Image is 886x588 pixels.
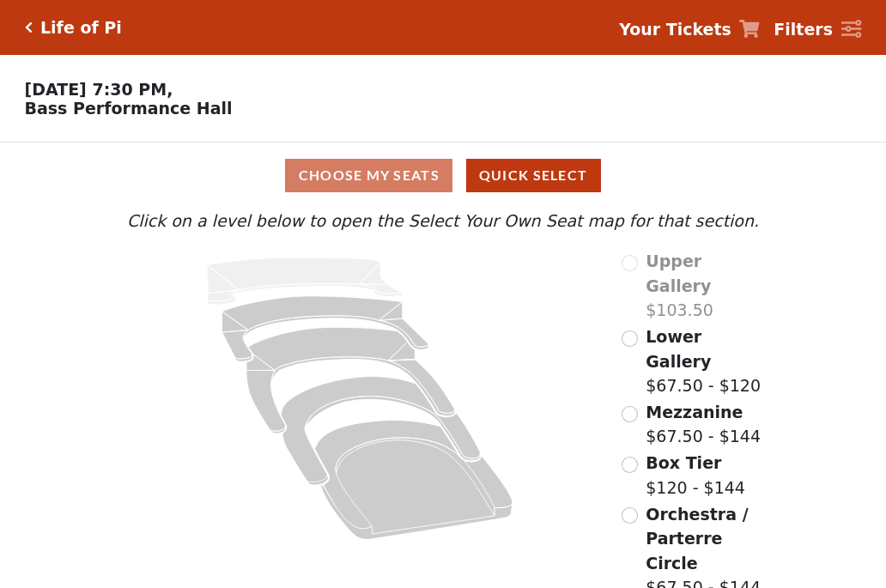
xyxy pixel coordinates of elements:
[774,17,861,42] a: Filters
[646,453,721,472] span: Box Tier
[315,421,513,540] path: Orchestra / Parterre Circle - Seats Available: 41
[646,324,763,398] label: $67.50 - $120
[646,252,711,295] span: Upper Gallery
[646,505,748,573] span: Orchestra / Parterre Circle
[646,249,763,323] label: $103.50
[774,20,833,39] strong: Filters
[25,21,33,33] a: Click here to go back to filters
[619,17,760,42] a: Your Tickets
[123,209,763,233] p: Click on a level below to open the Select Your Own Seat map for that section.
[40,18,122,38] h5: Life of Pi
[466,159,601,192] button: Quick Select
[646,451,745,500] label: $120 - $144
[222,296,429,361] path: Lower Gallery - Seats Available: 132
[646,400,761,449] label: $67.50 - $144
[646,403,743,421] span: Mezzanine
[619,20,731,39] strong: Your Tickets
[646,327,711,371] span: Lower Gallery
[207,258,403,305] path: Upper Gallery - Seats Available: 0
